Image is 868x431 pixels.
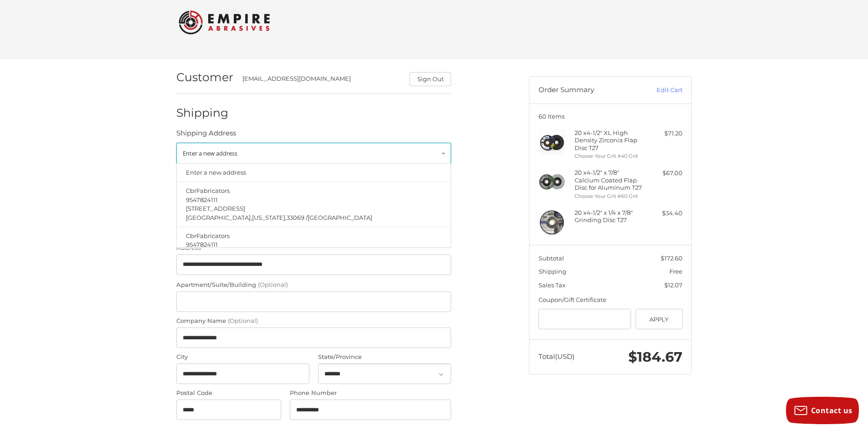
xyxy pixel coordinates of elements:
[183,149,237,157] span: Enter a new address
[186,232,196,239] span: Cbr
[179,5,270,40] img: Empire Abrasives
[647,129,683,138] div: $71.20
[539,254,564,262] span: Subtotal
[308,214,372,221] span: [GEOGRAPHIC_DATA]
[176,353,309,362] label: City
[539,281,565,289] span: Sales Tax
[575,152,644,160] li: Choose Your Grit #40 Grit
[176,128,236,143] legend: Shipping Address
[637,86,683,95] a: Edit Cart
[575,209,644,224] h4: 20 x 4-1/2" x 1/4 x 7/8" Grinding Disc T27
[258,281,288,288] small: (Optional)
[176,317,451,326] label: Company Name
[539,268,566,275] span: Shipping
[664,281,683,289] span: $12.07
[186,241,218,248] span: 9547824111
[176,389,281,398] label: Postal Code
[228,317,258,324] small: (Optional)
[539,86,637,95] h3: Order Summary
[318,353,451,362] label: State/Province
[242,74,401,86] div: [EMAIL_ADDRESS][DOMAIN_NAME]
[176,143,451,164] a: Enter or select a different address
[186,196,218,203] span: 9547824111
[176,280,451,290] label: Apartment/Suite/Building
[176,70,233,84] h2: Customer
[196,232,230,239] span: Fabricators
[669,268,683,275] span: Free
[575,192,644,200] li: Choose Your Grit #60 Grit
[290,389,451,398] label: Phone Number
[539,352,575,361] span: Total (USD)
[181,182,447,227] a: CbrFabricators9547824111[STREET_ADDRESS][GEOGRAPHIC_DATA],[US_STATE],33069 /[GEOGRAPHIC_DATA]
[196,187,230,194] span: Fabricators
[181,164,447,182] a: Enter a new address
[186,187,196,194] span: Cbr
[539,113,683,120] h3: 60 Items
[186,214,252,221] span: [GEOGRAPHIC_DATA],
[575,169,644,191] h4: 20 x 4-1/2" x 7/8" Calcium Coated Flap Disc for Aluminum T27
[539,309,632,329] input: Gift Certificate or Coupon Code
[575,129,644,151] h4: 20 x 4-1/2" XL High Density Zirconia Flap Disc T27
[661,254,683,262] span: $172.60
[786,397,859,424] button: Contact us
[252,214,287,221] span: [US_STATE],
[636,309,683,329] button: Apply
[176,106,230,120] h2: Shipping
[628,348,683,365] span: $184.67
[186,205,245,212] span: [STREET_ADDRESS]
[647,209,683,218] div: $34.40
[410,72,451,86] button: Sign Out
[539,296,683,305] div: Coupon/Gift Certificate
[287,214,308,221] span: 33069 /
[181,227,447,272] a: CbrFabricators9547824111[STREET_ADDRESS][GEOGRAPHIC_DATA],[US_STATE],33069 /[GEOGRAPHIC_DATA]
[811,405,853,415] span: Contact us
[647,169,683,178] div: $67.00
